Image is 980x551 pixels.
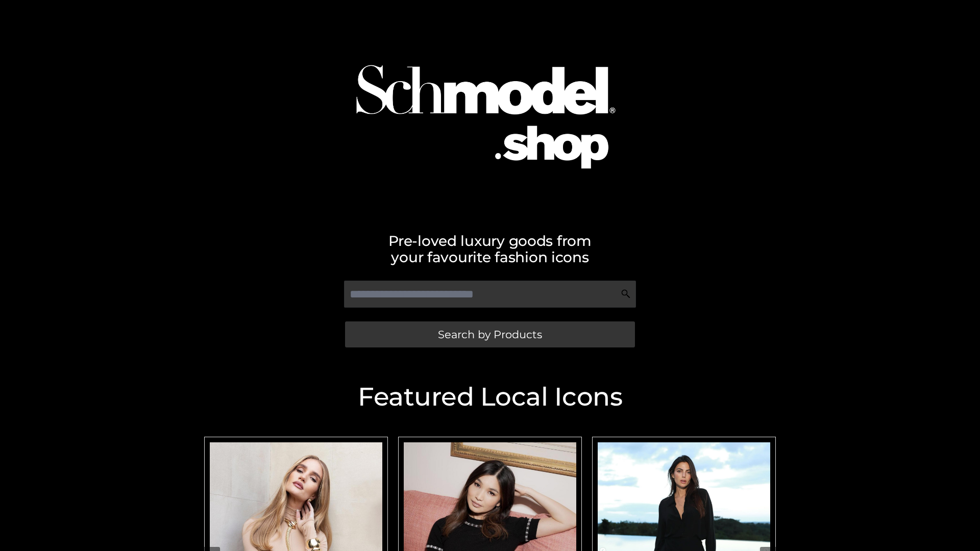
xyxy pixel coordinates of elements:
span: Search by Products [438,329,542,340]
h2: Pre-loved luxury goods from your favourite fashion icons [199,233,781,265]
img: Search Icon [621,289,631,299]
h2: Featured Local Icons​ [199,384,781,410]
a: Search by Products [345,321,635,347]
